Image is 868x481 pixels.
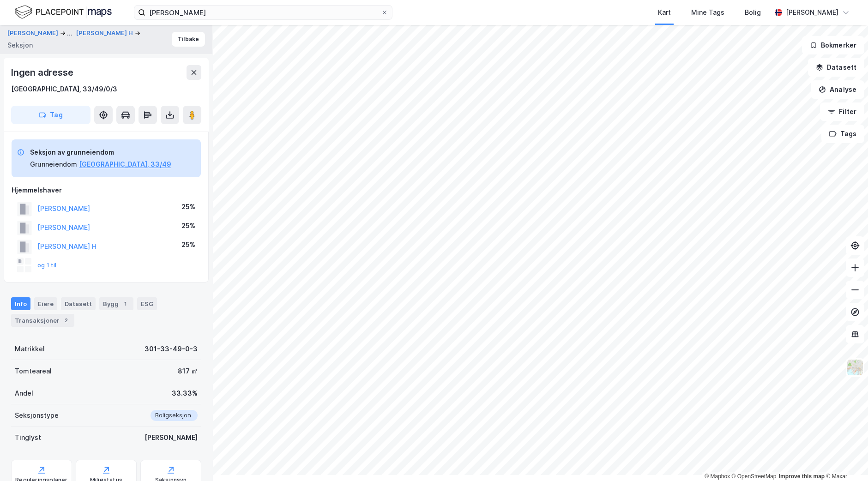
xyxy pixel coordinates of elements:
div: Seksjonstype [15,410,59,421]
a: OpenStreetMap [732,473,777,480]
button: Bokmerker [802,36,864,54]
button: [PERSON_NAME] [7,28,60,39]
button: Tags [821,125,864,143]
button: Tag [11,106,90,124]
div: Hjemmelshaver [12,185,201,196]
a: Mapbox [705,473,730,480]
input: Søk på adresse, matrikkel, gårdeiere, leietakere eller personer [145,6,381,19]
div: Tinglyst [15,432,41,443]
div: Seksjon av grunneiendom [30,147,171,158]
div: 817 ㎡ [178,366,198,377]
div: Bygg [99,297,133,310]
div: ESG [137,297,157,310]
div: Ingen adresse [11,65,75,80]
button: Datasett [808,58,864,77]
iframe: Chat Widget [822,437,868,481]
button: Analyse [811,80,864,99]
div: Mine Tags [691,7,724,18]
button: [GEOGRAPHIC_DATA], 33/49 [79,159,171,170]
img: logo.f888ab2527a4732fd821a326f86c7f29.svg [15,4,112,20]
div: [PERSON_NAME] [145,432,198,443]
img: Z [846,359,864,376]
div: 25% [181,220,195,231]
div: 301-33-49-0-3 [145,343,198,355]
div: Seksjon [7,40,33,51]
button: Filter [820,102,864,121]
div: 33.33% [172,388,198,399]
div: Tomteareal [15,366,52,377]
div: 25% [181,239,195,250]
button: [PERSON_NAME] H [76,29,135,38]
div: [GEOGRAPHIC_DATA], 33/49/0/3 [11,84,117,95]
div: Datasett [61,297,96,310]
div: Grunneiendom [30,159,77,170]
div: Andel [15,388,33,399]
a: Improve this map [779,473,825,480]
div: 25% [181,201,195,212]
div: 2 [61,316,71,325]
button: Tilbake [172,32,205,47]
div: Kart [658,7,671,18]
div: Bolig [745,7,761,18]
div: 1 [121,299,130,308]
div: Matrikkel [15,343,45,355]
div: [PERSON_NAME] [786,7,838,18]
div: ... [67,28,72,39]
div: Info [11,297,30,310]
div: Transaksjoner [11,314,74,327]
div: Eiere [34,297,57,310]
